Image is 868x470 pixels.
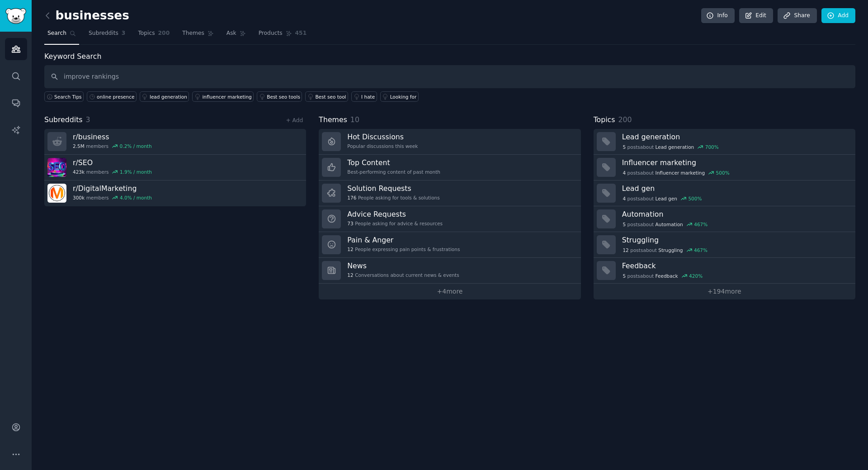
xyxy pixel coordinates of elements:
a: +194more [594,284,855,299]
a: Hot DiscussionsPopular discussions this week [319,129,580,155]
span: Lead generation [656,144,694,150]
a: News12Conversations about current news & events [319,258,580,284]
span: 12 [347,246,353,252]
h3: r/ DigitalMarketing [73,184,152,193]
div: 467 % [694,221,708,228]
a: Edit [739,8,773,24]
h2: businesses [44,9,129,23]
div: members [73,195,152,201]
button: Search Tips [44,91,84,102]
span: Feedback [656,273,678,279]
a: Topics200 [135,26,173,45]
div: Best-performing content of past month [347,169,440,175]
a: Add [821,8,855,24]
div: Conversations about current news & events [347,272,459,278]
span: 10 [350,115,359,124]
h3: Hot Discussions [347,132,418,142]
span: Automation [656,221,683,228]
a: Best seo tool [305,91,348,102]
h3: Lead generation [622,132,849,142]
div: post s about [622,272,703,280]
span: Struggling [658,247,683,253]
div: post s about [622,246,708,254]
a: Lead generation5postsaboutLead generation700% [594,129,855,155]
a: Looking for [380,91,419,102]
span: Search [47,29,66,38]
div: Looking for [390,94,417,100]
a: Subreddits3 [85,26,128,45]
span: Subreddits [44,114,83,126]
span: 12 [347,272,353,278]
div: influencer marketing [202,94,251,100]
span: Ask [226,29,236,38]
span: Topics [594,114,615,126]
div: 500 % [688,195,702,202]
a: Share [778,8,816,24]
a: Top ContentBest-performing content of past month [319,155,580,180]
span: 300k [73,195,85,201]
a: Search [44,26,79,45]
span: Lead gen [656,195,677,202]
span: Products [259,29,283,38]
div: members [73,169,152,175]
div: online presence [97,94,134,100]
span: Influencer marketing [656,170,705,176]
img: GummySearch logo [5,8,26,24]
a: +4more [319,284,580,299]
div: Best seo tools [267,94,300,100]
h3: Solution Requests [347,184,439,193]
span: 3 [86,115,90,124]
input: Keyword search in audience [44,65,855,88]
a: lead generation [140,91,189,102]
span: 12 [623,247,628,253]
a: Influencer marketing4postsaboutInfluencer marketing500% [594,155,855,180]
a: Solution Requests176People asking for tools & solutions [319,180,580,206]
span: Subreddits [89,29,118,38]
div: 500 % [716,170,730,176]
div: lead generation [150,94,187,100]
span: 5 [623,144,626,150]
img: SEO [47,158,66,177]
div: People asking for advice & resources [347,220,443,227]
div: 1.9 % / month [120,169,152,175]
a: Advice Requests73People asking for advice & resources [319,206,580,232]
h3: News [347,261,459,271]
span: 176 [347,195,356,201]
h3: Automation [622,209,849,219]
div: I hate [361,94,375,100]
a: Pain & Anger12People expressing pain points & frustrations [319,232,580,258]
div: 420 % [689,273,703,279]
div: People asking for tools & solutions [347,195,439,201]
span: 200 [618,115,632,124]
div: post s about [622,169,731,177]
h3: Lead gen [622,184,849,193]
div: post s about [622,143,720,151]
a: r/DigitalMarketing300kmembers4.0% / month [44,180,306,206]
h3: Feedback [622,261,849,271]
div: 4.0 % / month [120,195,152,201]
h3: r/ business [73,132,152,142]
a: Best seo tools [257,91,302,102]
span: 4 [623,170,626,176]
span: 5 [623,273,626,279]
h3: Influencer marketing [622,158,849,167]
a: influencer marketing [192,91,254,102]
img: DigitalMarketing [47,184,66,203]
div: 700 % [705,144,719,150]
a: Themes [179,26,217,45]
span: Topics [138,29,155,38]
span: 73 [347,220,353,227]
div: post s about [622,195,703,203]
a: r/SEO423kmembers1.9% / month [44,155,306,180]
a: I hate [351,91,377,102]
div: 467 % [694,247,708,253]
a: Struggling12postsaboutStruggling467% [594,232,855,258]
span: 451 [295,29,307,38]
h3: Advice Requests [347,209,443,219]
h3: r/ SEO [73,158,152,167]
a: Automation5postsaboutAutomation467% [594,206,855,232]
a: online presence [87,91,137,102]
div: People expressing pain points & frustrations [347,246,460,252]
span: Themes [319,114,347,126]
h3: Pain & Anger [347,235,460,245]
